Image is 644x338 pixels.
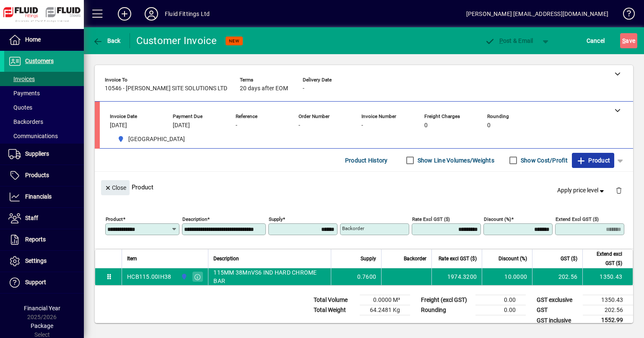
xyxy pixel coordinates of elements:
mat-label: Supply [269,216,283,222]
div: Product [95,172,633,202]
span: [GEOGRAPHIC_DATA] [128,135,185,144]
span: - [303,85,304,92]
span: [DATE] [110,122,127,129]
td: Freight (excl GST) [417,295,475,305]
div: 1974.3200 [437,272,477,281]
a: Knowledge Base [617,2,634,29]
span: Discount (%) [499,254,527,263]
td: 1350.43 [583,295,633,305]
span: Backorder [404,254,426,263]
a: Products [4,165,84,186]
span: Back [93,37,121,44]
span: Close [104,181,126,195]
span: 10546 - [PERSON_NAME] SITE SOLUTIONS LTD [105,85,227,92]
span: 0.7600 [357,272,377,281]
button: Back [91,33,123,48]
span: ave [622,34,635,47]
button: Delete [609,180,629,200]
app-page-header-button: Back [84,33,130,48]
span: Item [127,254,137,263]
button: Save [620,33,637,48]
span: Description [213,254,239,263]
a: Support [4,272,84,293]
a: Quotes [4,100,84,115]
td: GST [532,305,583,315]
span: 0 [424,122,428,129]
span: Staff [25,215,38,221]
span: Support [25,279,46,286]
label: Show Line Volumes/Weights [416,156,494,165]
td: Rounding [417,305,475,315]
span: Payments [8,90,40,97]
mat-label: Product [106,216,123,222]
span: Extend excl GST ($) [588,249,622,268]
td: 202.56 [532,268,582,285]
span: Product History [345,154,388,167]
span: 0 [487,122,491,129]
span: Settings [25,257,47,264]
button: Product [572,153,614,168]
button: Product History [342,153,391,168]
span: Rate excl GST ($) [439,254,477,263]
span: Customers [25,58,54,64]
span: - [299,122,300,129]
span: Invoices [8,76,35,82]
a: Suppliers [4,144,84,165]
span: [DATE] [173,122,190,129]
span: ost & Email [485,37,533,44]
a: Settings [4,251,84,272]
td: 10.0000 [482,268,532,285]
app-page-header-button: Delete [609,186,629,194]
div: HCB115.00IH38 [127,272,171,281]
span: Cancel [587,34,605,47]
a: Reports [4,229,84,250]
a: Communications [4,129,84,143]
span: Financial Year [24,305,60,312]
span: 115MM 38MnVS6 IND HARD CHROME BAR [213,268,326,285]
a: Invoices [4,72,84,86]
td: 202.56 [583,305,633,315]
span: Suppliers [25,150,49,157]
span: NEW [229,38,239,44]
span: P [499,37,503,44]
span: Backorders [8,118,43,125]
td: 1350.43 [582,268,633,285]
a: Staff [4,208,84,229]
span: - [361,122,363,129]
span: Reports [25,236,46,243]
span: Product [576,154,610,167]
span: Financials [25,193,52,200]
div: Customer Invoice [136,34,217,47]
td: 64.2481 Kg [360,305,410,315]
mat-label: Discount (%) [484,216,511,222]
button: Cancel [584,33,607,48]
button: Close [101,180,130,195]
button: Post & Email [480,33,538,48]
td: Total Weight [309,305,360,315]
td: 1552.99 [583,315,633,326]
a: Financials [4,186,84,207]
div: [PERSON_NAME] [EMAIL_ADDRESS][DOMAIN_NAME] [466,7,608,21]
div: Fluid Fittings Ltd [165,7,210,21]
span: Supply [361,254,376,263]
span: 20 days after EOM [240,85,288,92]
mat-label: Rate excl GST ($) [412,216,450,222]
span: Quotes [8,104,32,111]
span: GST ($) [561,254,577,263]
td: 0.00 [475,295,526,305]
a: Payments [4,86,84,100]
button: Add [111,6,138,21]
span: Home [25,36,41,43]
span: Products [25,172,49,178]
td: GST exclusive [532,295,583,305]
span: Apply price level [557,186,606,195]
a: Backorders [4,115,84,129]
span: AUCKLAND [179,272,188,281]
button: Apply price level [554,183,609,198]
span: Communications [8,133,58,139]
span: S [622,37,626,44]
mat-label: Backorder [342,225,364,231]
mat-label: Description [182,216,207,222]
td: 0.00 [475,305,526,315]
label: Show Cost/Profit [519,156,568,165]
